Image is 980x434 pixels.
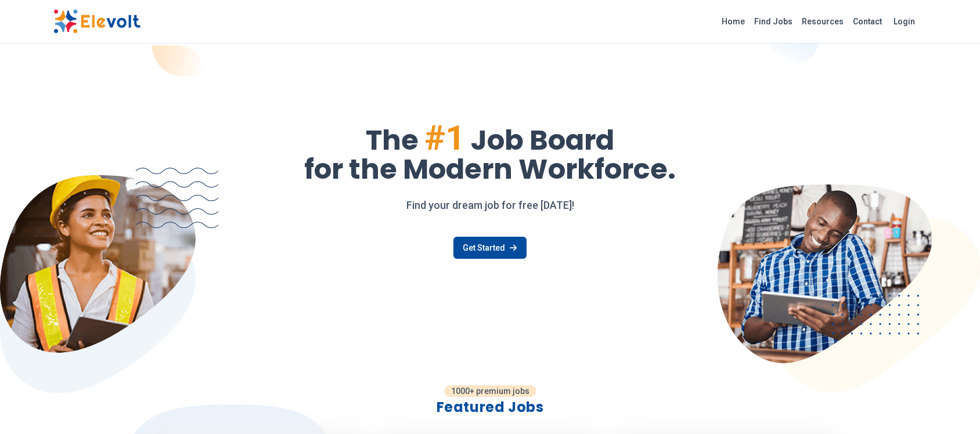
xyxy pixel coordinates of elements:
p: Find your dream job for free [DATE]! [53,197,927,214]
a: Home [717,12,750,31]
h2: Featured Jobs [142,398,838,417]
a: Resources [797,12,848,31]
a: Login [887,10,922,33]
a: Contact [848,12,887,31]
span: #1 [424,117,465,158]
a: Find Jobs [750,12,797,31]
iframe: Chat Widget [922,378,980,434]
img: Elevolt [53,9,140,34]
a: Get Started [453,237,526,259]
h1: The Job Board for the Modern Workforce. [53,121,927,183]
